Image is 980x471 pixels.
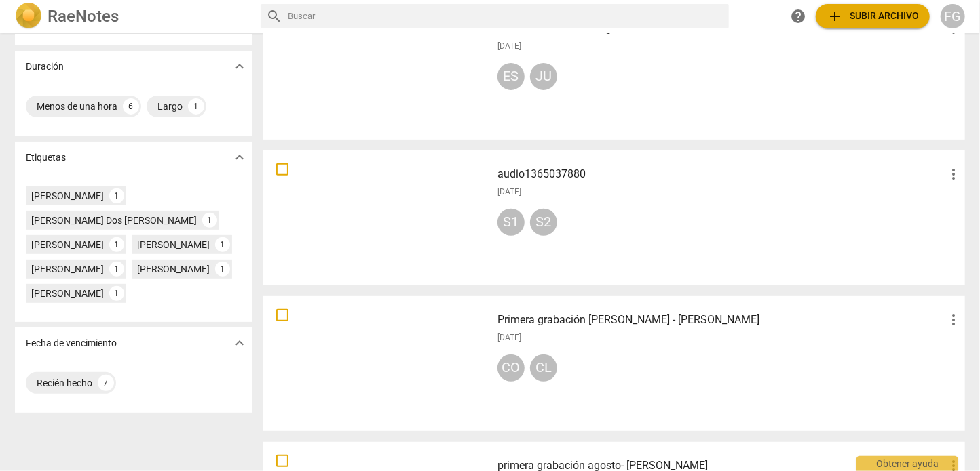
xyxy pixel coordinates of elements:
img: Logo [15,3,42,30]
h3: Primera grabación de Agosto - Estefania Aguirre [497,312,945,328]
div: Largo [157,100,183,113]
div: [PERSON_NAME] [137,238,210,251]
div: 1 [188,98,204,115]
span: expand_more [231,58,248,75]
span: [DATE] [497,41,521,52]
span: search [266,8,282,24]
a: Primer Conversacion agosto [PERSON_NAME][DATE]ESJU [268,9,960,135]
p: Fecha de vencimiento [26,336,117,350]
div: CO [497,354,525,382]
div: 7 [98,375,114,391]
div: Recién hecho [37,376,92,390]
a: LogoRaeNotes [15,3,250,30]
span: Subir archivo [827,8,919,24]
div: 1 [202,213,217,228]
div: JU [530,63,557,90]
div: 6 [123,98,139,115]
div: 1 [215,237,230,252]
div: [PERSON_NAME] [137,262,210,276]
div: CL [530,354,557,382]
p: Duración [26,60,64,74]
div: [PERSON_NAME] Dos [PERSON_NAME] [31,213,197,227]
button: Subir [816,4,930,28]
span: more_vert [945,166,962,182]
div: 1 [109,262,124,277]
h2: RaeNotes [48,7,119,26]
button: Mostrar más [229,147,250,167]
span: expand_more [231,149,248,165]
div: ES [497,63,525,90]
span: help [790,8,806,24]
div: S2 [530,209,557,236]
a: Primera grabación [PERSON_NAME] - [PERSON_NAME][DATE]COCL [268,301,960,426]
button: Mostrar más [229,56,250,77]
div: [PERSON_NAME] [31,287,104,300]
a: audio1365037880[DATE]S1S2 [268,155,960,281]
input: Buscar [288,5,723,27]
button: Mostrar más [229,333,250,353]
span: more_vert [945,312,962,328]
div: [PERSON_NAME] [31,238,104,251]
span: add [827,8,843,24]
div: 1 [109,286,124,301]
span: [DATE] [497,186,521,198]
span: [DATE] [497,332,521,344]
div: 1 [215,262,230,277]
div: 1 [109,237,124,252]
div: [PERSON_NAME] [31,262,104,276]
h3: audio1365037880 [497,166,945,182]
div: 1 [109,188,124,203]
div: Menos de una hora [37,100,117,113]
div: [PERSON_NAME] [31,189,104,203]
div: S1 [497,209,525,236]
a: Obtener ayuda [786,4,810,28]
button: FG [941,4,965,28]
p: Etiquetas [26,150,66,165]
span: expand_more [231,335,248,351]
div: Obtener ayuda [856,456,958,471]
